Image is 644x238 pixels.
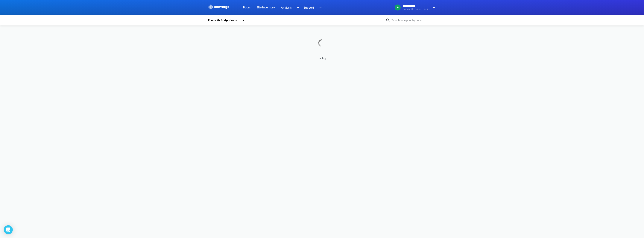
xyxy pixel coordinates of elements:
input: Search for a pour by name [390,18,435,22]
img: downArrow.svg [294,5,300,10]
span: Analysis [281,5,292,10]
img: downArrow.svg [317,5,323,10]
span: Fremantle Bridge - insitu [403,8,430,10]
div: Open Intercom Messenger [4,225,13,234]
span: Loading... [208,56,436,60]
div: Fremantle Bridge - insitu [208,18,240,22]
img: logo_ewhite.svg [208,4,230,9]
span: Support [304,5,314,10]
img: downArrow.svg [430,5,436,10]
img: icon-search.svg [386,18,390,22]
